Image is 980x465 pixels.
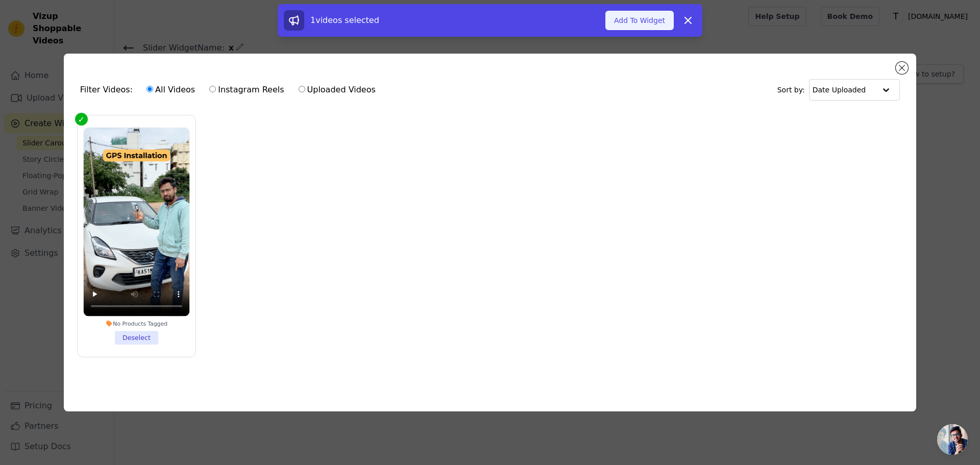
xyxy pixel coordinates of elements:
label: Instagram Reels [209,83,284,96]
span: 1 videos selected [310,15,379,25]
div: Filter Videos: [80,78,381,102]
button: Close modal [896,62,908,74]
div: Sort by: [777,79,900,101]
div: No Products Tagged [83,320,189,327]
a: Open chat [937,424,968,455]
button: Add To Widget [605,11,674,30]
label: Uploaded Videos [298,83,376,96]
label: All Videos [146,83,195,96]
